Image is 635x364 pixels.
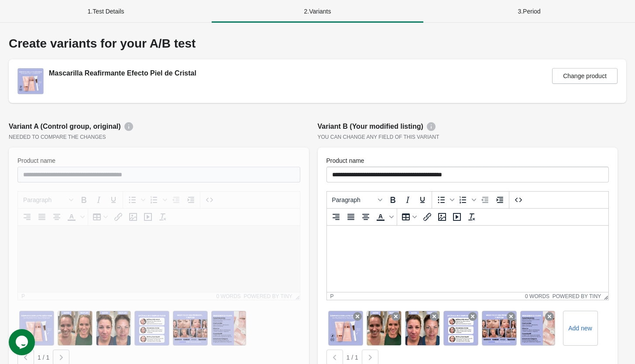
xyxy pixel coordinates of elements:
[9,121,309,132] div: Variant A (Control group, original)
[492,192,507,207] button: Increase indent
[49,68,196,79] div: Mascarilla Reafirmante Efecto Piel de Cristal
[326,156,364,165] label: Product name
[456,192,477,207] div: Numbered list
[330,293,334,299] div: p
[553,293,601,299] a: Powered by Tiny
[373,209,395,224] div: Text color
[329,209,343,224] button: Align right
[435,209,450,224] button: Insert/edit image
[552,68,618,84] button: Change product
[563,72,607,79] span: Change product
[450,209,464,224] button: Insert/edit media
[511,192,526,207] button: Source code
[464,209,479,224] button: Clear formatting
[399,209,420,224] button: Table
[415,192,430,207] button: Underline
[329,192,385,207] button: Blocks
[318,134,618,141] div: You can change any field of this variant
[568,324,592,333] label: Add new
[434,192,456,207] div: Bullet list
[9,329,37,355] iframe: chat widget
[385,192,400,207] button: Bold
[332,196,375,203] span: Paragraph
[38,354,49,361] span: 1 / 1
[420,209,435,224] button: Insert/edit link
[525,293,549,299] button: 0 words
[358,209,373,224] button: Align center
[601,292,608,300] div: Resize
[9,37,626,51] div: Create variants for your A/B test
[477,192,492,207] button: Decrease indent
[318,121,618,132] div: Variant B (Your modified listing)
[9,134,309,141] div: Needed to compare the changes
[343,209,358,224] button: Justify
[327,226,609,292] iframe: Rich Text Area. Press ALT-0 for help.
[400,192,415,207] button: Italic
[347,354,358,361] span: 1 / 1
